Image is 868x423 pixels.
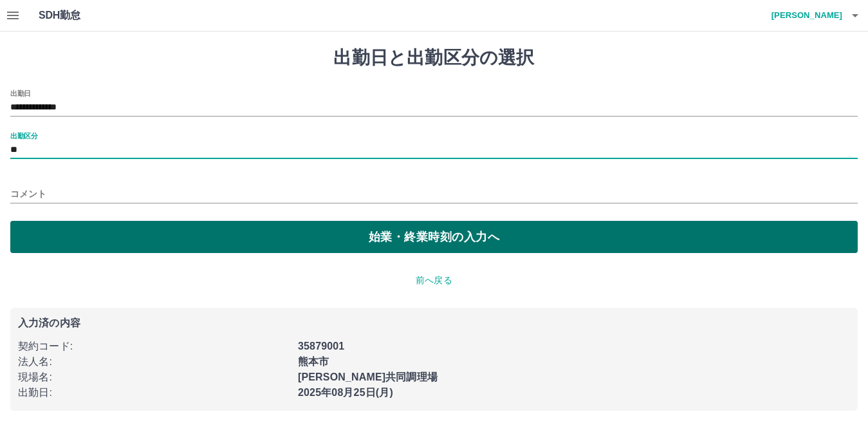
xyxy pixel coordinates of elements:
b: 熊本市 [298,356,329,367]
button: 始業・終業時刻の入力へ [10,221,858,253]
label: 出勤日 [10,88,31,98]
p: 出勤日 : [18,385,290,400]
b: 35879001 [298,341,344,352]
p: 契約コード : [18,339,290,354]
label: 出勤区分 [10,131,37,140]
p: 入力済の内容 [18,318,850,328]
b: 2025年08月25日(月) [298,387,393,398]
b: [PERSON_NAME]共同調理場 [298,371,438,382]
p: 現場名 : [18,370,290,385]
p: 法人名 : [18,354,290,370]
h1: 出勤日と出勤区分の選択 [10,47,858,69]
p: 前へ戻る [10,274,858,287]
